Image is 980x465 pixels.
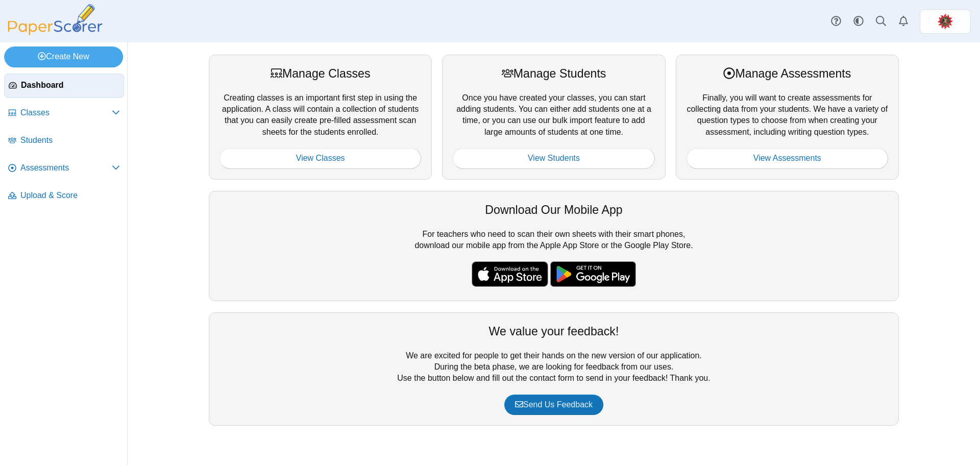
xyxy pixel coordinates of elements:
[4,129,124,153] a: Students
[209,312,899,426] div: We are excited for people to get their hands on the new version of our application. During the be...
[219,148,421,168] a: View Classes
[4,184,124,208] a: Upload & Score
[442,55,665,179] div: Once you have created your classes, you can start adding students. You can either add students on...
[453,148,654,168] a: View Students
[4,28,106,37] a: PaperScorer
[4,4,106,35] img: PaperScorer
[219,323,888,339] div: We value your feedback!
[687,65,888,82] div: Manage Assessments
[676,55,899,179] div: Finally, you will want to create assessments for collecting data from your students. We have a va...
[4,46,123,67] a: Create New
[937,13,953,30] span: Kyle Kleiman
[687,148,888,168] a: View Assessments
[472,261,548,287] img: apple-store-badge.svg
[4,74,124,98] a: Dashboard
[219,65,421,82] div: Manage Classes
[209,191,899,301] div: For teachers who need to scan their own sheets with their smart phones, download our mobile app f...
[21,80,119,91] span: Dashboard
[209,55,432,179] div: Creating classes is an important first step in using the application. A class will contain a coll...
[20,162,112,174] span: Assessments
[4,101,124,126] a: Classes
[20,135,120,146] span: Students
[4,156,124,181] a: Assessments
[453,65,654,82] div: Manage Students
[219,202,888,218] div: Download Our Mobile App
[550,261,636,287] img: google-play-badge.png
[892,10,915,33] a: Alerts
[920,9,971,34] a: ps.BdVRPPpVVw2VGlwN
[515,400,593,409] span: Send Us Feedback
[20,107,112,118] span: Classes
[20,190,120,201] span: Upload & Score
[504,395,603,415] a: Send Us Feedback
[937,13,953,30] img: ps.BdVRPPpVVw2VGlwN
